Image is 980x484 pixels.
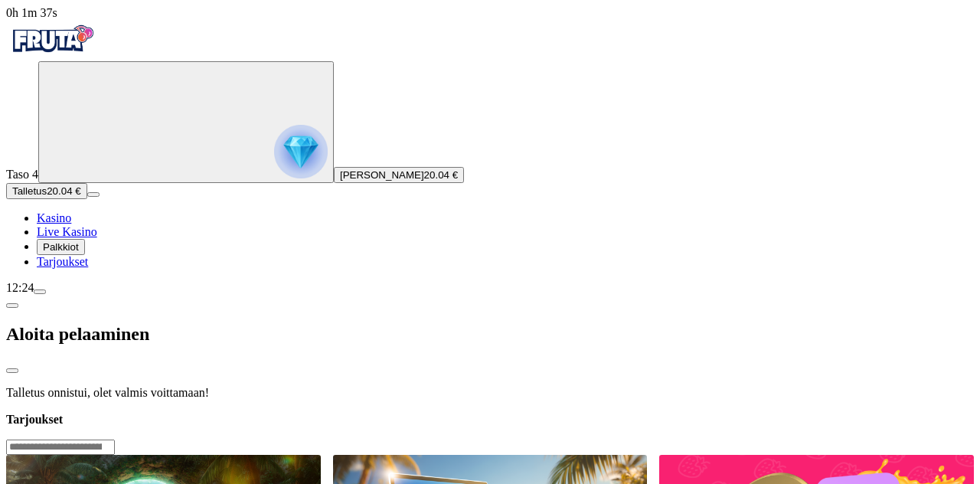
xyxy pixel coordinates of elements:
a: Tarjoukset [37,255,88,268]
a: Live Kasino [37,225,97,238]
span: 20.04 € [47,185,80,197]
button: Palkkiot [37,239,85,255]
nav: Main menu [6,211,974,269]
button: menu [34,289,46,294]
span: 12:24 [6,281,34,294]
a: Kasino [37,211,71,224]
a: Fruta [6,47,98,60]
h2: Aloita pelaaminen [6,324,974,345]
h3: Tarjoukset [6,412,974,427]
p: Talletus onnistui, olet valmis voittamaan! [6,386,974,400]
img: Fruta [6,20,98,58]
button: close [6,368,18,373]
span: user session time [6,6,57,19]
nav: Primary [6,20,974,269]
span: Talletus [12,185,47,197]
span: Taso 4 [6,168,38,181]
span: [PERSON_NAME] [340,169,424,181]
img: reward progress [274,125,328,178]
span: 20.04 € [424,169,458,181]
button: reward progress [38,61,334,183]
button: chevron-left icon [6,303,18,308]
button: menu [87,192,100,197]
button: Talletusplus icon20.04 € [6,183,87,199]
input: Search [6,440,115,455]
span: Palkkiot [43,241,79,253]
button: [PERSON_NAME]20.04 € [334,167,464,183]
